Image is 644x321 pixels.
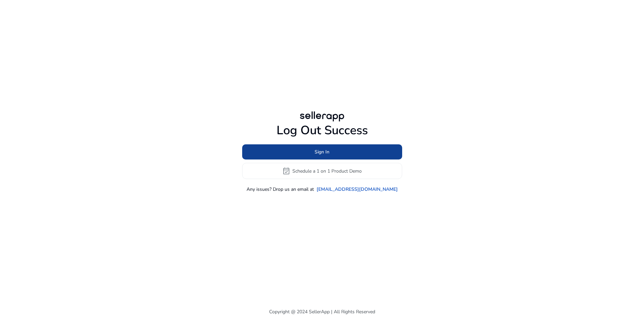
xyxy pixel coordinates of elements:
span: event_available [282,167,290,175]
span: Sign In [315,148,329,155]
h1: Log Out Success [242,123,402,138]
a: [EMAIL_ADDRESS][DOMAIN_NAME] [317,186,398,193]
p: Any issues? Drop us an email at [247,186,314,193]
button: event_availableSchedule a 1 on 1 Product Demo [242,163,402,179]
button: Sign In [242,144,402,159]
